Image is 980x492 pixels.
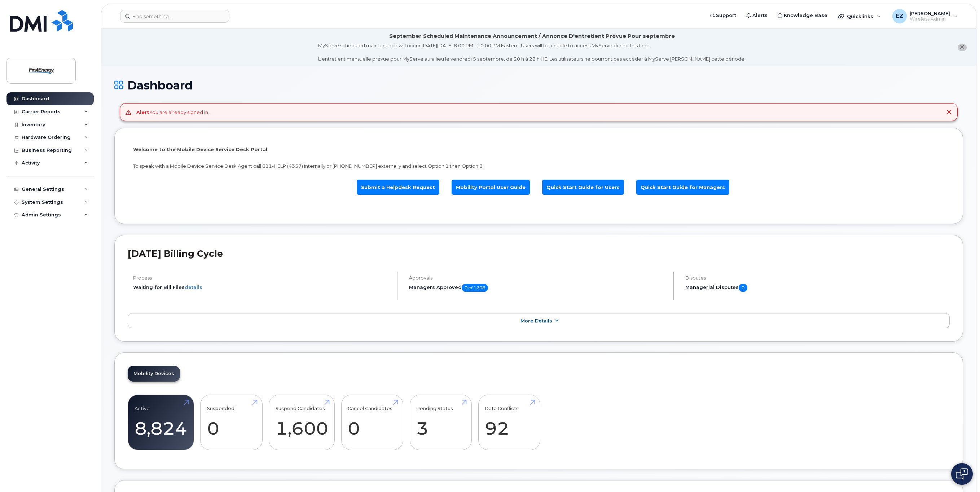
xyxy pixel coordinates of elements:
[133,146,944,153] p: Welcome to the Mobile Device Service Desk Portal
[136,109,149,115] strong: Alert
[485,399,533,446] a: Data Conflicts 92
[958,44,967,51] button: close notification
[348,399,396,446] a: Cancel Candidates 0
[136,109,209,116] div: You are already signed in.
[276,399,328,446] a: Suspend Candidates 1,600
[133,275,391,281] h4: Process
[389,32,675,40] div: September Scheduled Maintenance Announcement / Annonce D'entretient Prévue Pour septembre
[636,180,729,195] a: Quick Start Guide for Managers
[462,284,488,292] span: 0 of 1208
[956,468,968,480] img: Open chat
[128,366,180,382] a: Mobility Devices
[416,399,465,446] a: Pending Status 3
[133,163,944,170] p: To speak with a Mobile Device Service Desk Agent call 811-HELP (4357) internally or [PHONE_NUMBER...
[409,275,667,281] h4: Approvals
[357,180,439,195] a: Submit a Helpdesk Request
[685,275,950,281] h4: Disputes
[409,284,667,292] h5: Managers Approved
[452,180,530,195] a: Mobility Portal User Guide
[542,180,624,195] a: Quick Start Guide for Users
[185,284,202,290] a: details
[135,399,187,446] a: Active 8,824
[520,318,552,324] span: More Details
[128,248,950,259] h2: [DATE] Billing Cycle
[318,42,746,62] div: MyServe scheduled maintenance will occur [DATE][DATE] 8:00 PM - 10:00 PM Eastern. Users will be u...
[685,284,950,292] h5: Managerial Disputes
[207,399,256,446] a: Suspended 0
[114,79,963,92] h1: Dashboard
[739,284,747,292] span: 0
[133,284,391,291] li: Waiting for Bill Files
